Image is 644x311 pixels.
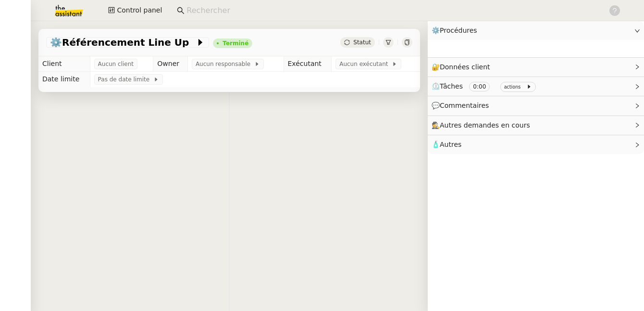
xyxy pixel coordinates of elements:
[428,96,644,115] div: 💬Commentaires
[186,4,598,17] input: Rechercher
[440,102,489,109] span: Commentaires
[428,77,644,96] div: ⏲️Tâches 0:00 actions
[102,4,168,17] button: Control panel
[50,38,196,47] span: ⚙️Référencement Line Up
[440,141,461,148] span: Autres
[98,59,134,69] span: Aucun client
[428,135,644,154] div: 🧴Autres
[432,25,482,36] span: ⚙️
[432,102,493,109] span: 💬
[223,40,248,46] div: Terminé
[440,121,530,129] span: Autres demandes en cours
[432,121,534,129] span: 🕵️
[428,116,644,135] div: 🕵️Autres demandes en cours
[339,59,392,69] span: Aucun exécutant
[432,62,494,73] span: 🔐
[38,72,90,87] td: Date limite
[504,84,521,90] small: actions
[353,39,371,46] span: Statut
[469,82,490,91] nz-tag: 0:00
[284,56,332,72] td: Exécutant
[432,82,540,90] span: ⏲️
[440,26,477,34] span: Procédures
[117,5,162,16] span: Control panel
[428,21,644,40] div: ⚙️Procédures
[440,82,463,90] span: Tâches
[428,58,644,77] div: 🔐Données client
[38,56,90,72] td: Client
[196,59,254,69] span: Aucun responsable
[98,75,153,84] span: Pas de date limite
[440,63,490,71] span: Données client
[153,56,188,72] td: Owner
[432,141,461,148] span: 🧴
